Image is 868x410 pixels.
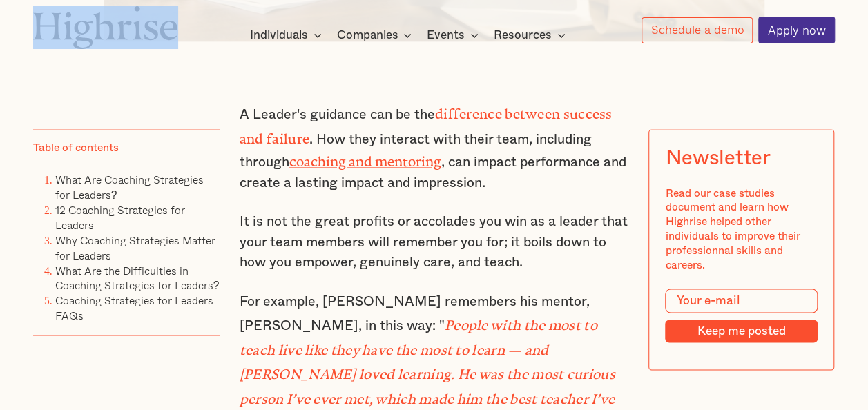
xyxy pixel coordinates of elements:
[33,6,178,49] img: Highrise logo
[250,27,326,43] div: Individuals
[240,212,629,273] p: It is not the great profits or accolades you win as a leader that your team members will remember...
[55,262,220,294] a: What Are the Difficulties in Coaching Strategies for Leaders?
[666,320,818,343] input: Keep me posted
[494,27,552,43] div: Resources
[240,101,629,193] p: A Leader's guidance can be the . How they interact with their team, including through , can impac...
[55,172,204,204] a: What Are Coaching Strategies for Leaders?
[289,154,441,163] a: coaching and mentoring
[666,147,771,170] div: Newsletter
[55,233,215,264] a: Why Coaching Strategies Matter for Leaders
[494,27,570,43] div: Resources
[55,202,185,234] a: 12 Coaching Strategies for Leaders
[758,17,835,43] a: Apply now
[666,186,818,273] div: Read our case studies document and learn how Highrise helped other individuals to improve their p...
[427,27,465,43] div: Events
[250,27,308,43] div: Individuals
[336,27,398,43] div: Companies
[33,141,119,156] div: Table of contents
[642,17,753,43] a: Schedule a demo
[427,27,483,43] div: Events
[336,27,416,43] div: Companies
[55,293,213,324] a: Coaching Strategies for Leaders FAQs
[666,289,818,343] form: Modal Form
[666,289,818,313] input: Your e-mail
[240,106,613,139] strong: difference between success and failure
